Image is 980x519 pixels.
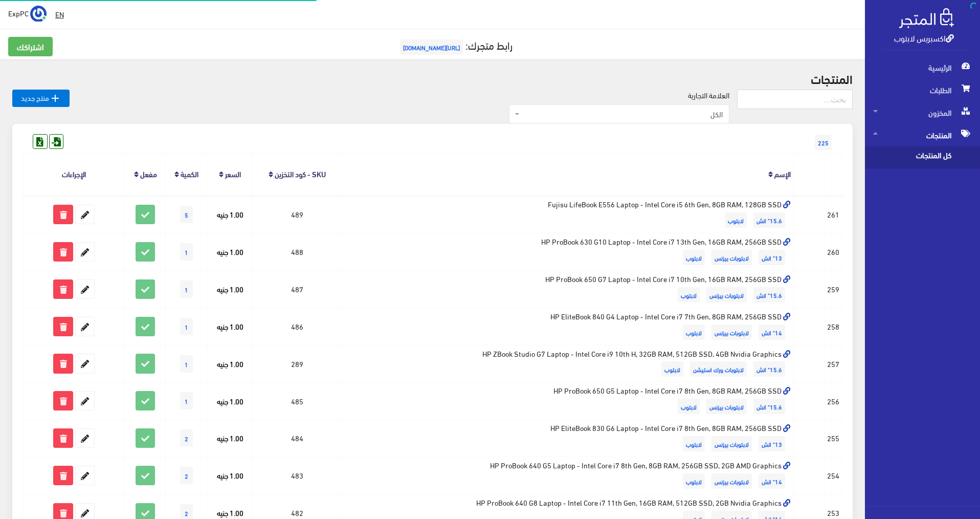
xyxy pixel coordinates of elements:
span: 225 [815,135,832,150]
label: العلامة التجارية [688,90,729,101]
td: HP ProBook 640 G5 Laptop - Intel Core i7 8th Gen, 8GB RAM, 256GB SSD, 2GB AMD Graphics [342,457,794,494]
u: EN [55,8,64,20]
td: 258 [825,308,842,345]
iframe: Drift Widget Chat Controller [12,449,51,488]
td: 1.00 جنيه [208,457,253,494]
a: السعر [225,166,241,181]
a: مفعل [140,166,157,181]
td: 1.00 جنيه [208,345,253,382]
td: 1.00 جنيه [208,233,253,271]
span: لابتوبات ورك استيشن [690,361,747,377]
td: 254 [825,457,842,494]
td: 1.00 جنيه [208,382,253,420]
span: لابتوب [725,212,747,228]
td: Fujisu LifeBook E556 Laptop - Intel Core i5 6th Gen, 8GB RAM, 128GB SSD [342,196,794,233]
td: 260 [825,233,842,271]
a: المخزون [865,101,980,124]
span: لابتوب [683,250,705,265]
td: 1.00 جنيه [208,308,253,345]
td: 484 [253,420,342,457]
td: HP ProBook 650 G7 Laptop - Intel Core i7 10th Gen, 16GB RAM, 256GB SSD [342,270,794,308]
span: المخزون [873,101,972,124]
a: الرئيسية [865,56,980,79]
span: المنتجات [873,124,972,146]
td: HP ProBook 650 G5 Laptop - Intel Core i7 8th Gen, 8GB RAM, 256GB SSD [342,382,794,420]
a: ... ExpPC [8,5,47,21]
a: اشتراكك [8,37,53,56]
td: 257 [825,345,842,382]
td: 483 [253,457,342,494]
a: رابط متجرك:[URL][DOMAIN_NAME] [397,35,513,54]
input: بحث... [737,90,853,109]
span: 13" انش [759,436,785,451]
span: 15.6" انش [753,399,785,414]
td: 255 [825,420,842,457]
td: 289 [253,345,342,382]
a: EN [51,5,68,24]
span: 15.6" انش [753,287,785,302]
span: 5 [180,206,193,223]
span: الطلبات [873,79,972,101]
span: لابتوب [683,473,705,489]
td: 261 [825,196,842,233]
img: ... [30,6,47,22]
a: SKU - كود التخزين [275,166,326,181]
td: 1.00 جنيه [208,196,253,233]
img: . [899,8,954,28]
th: الإجراءات [23,153,125,196]
span: 13" انش [759,250,785,265]
span: ExpPC [8,7,29,19]
span: 1 [180,243,193,261]
a: الطلبات [865,79,980,101]
span: لابتوبات بيزنس [711,436,752,451]
td: HP EliteBook 840 G4 Laptop - Intel Core i7 7th Gen, 8GB RAM, 256GB SSD [342,308,794,345]
span: لابتوبات بيزنس [706,287,747,302]
span: لابتوب [678,287,700,302]
span: لابتوب [661,361,683,377]
span: 1 [180,392,193,409]
a: الإسم [774,166,791,181]
span: لابتوبات بيزنس [711,325,752,340]
span: 1 [180,280,193,298]
span: الرئيسية [873,56,972,79]
td: 485 [253,382,342,420]
td: HP ProBook 630 G10 Laptop - Intel Core i7 13th Gen, 16GB RAM, 256GB SSD [342,233,794,271]
td: 488 [253,233,342,271]
td: 1.00 جنيه [208,420,253,457]
span: 14" انش [759,325,785,340]
h2: المنتجات [12,72,853,85]
span: لابتوبات بيزنس [711,473,752,489]
span: 14" انش [759,473,785,489]
td: HP EliteBook 830 G6 Laptop - Intel Core i7 8th Gen, 8GB RAM, 256GB SSD [342,420,794,457]
span: كل المنتجات [873,146,951,169]
td: 256 [825,382,842,420]
td: 486 [253,308,342,345]
a: اكسبريس لابتوب [894,30,954,45]
td: HP ZBook Studio G7 Laptop - Intel Core i9 10th H, 32GB RAM, 512GB SSD, 4GB Nvidia Graphics [342,345,794,382]
td: 487 [253,270,342,308]
span: 15.6" انش [753,361,785,377]
a: منتج جديد [12,90,70,107]
span: 15.6" انش [753,212,785,228]
td: 259 [825,270,842,308]
span: لابتوب [683,436,705,451]
td: 1.00 جنيه [208,270,253,308]
span: لابتوب [683,325,705,340]
span: 2 [180,467,193,484]
span: 1 [180,318,193,335]
a: كل المنتجات [865,146,980,169]
a: الكمية [181,166,198,181]
span: لابتوبات بيزنس [711,250,752,265]
span: لابتوب [678,399,700,414]
i:  [49,92,61,104]
span: 1 [180,355,193,373]
a: المنتجات [865,124,980,146]
span: 2 [180,429,193,447]
span: [URL][DOMAIN_NAME] [400,39,463,55]
span: لابتوبات بيزنس [706,399,747,414]
span: الكل [522,109,723,119]
td: 489 [253,196,342,233]
span: الكل [509,104,729,124]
